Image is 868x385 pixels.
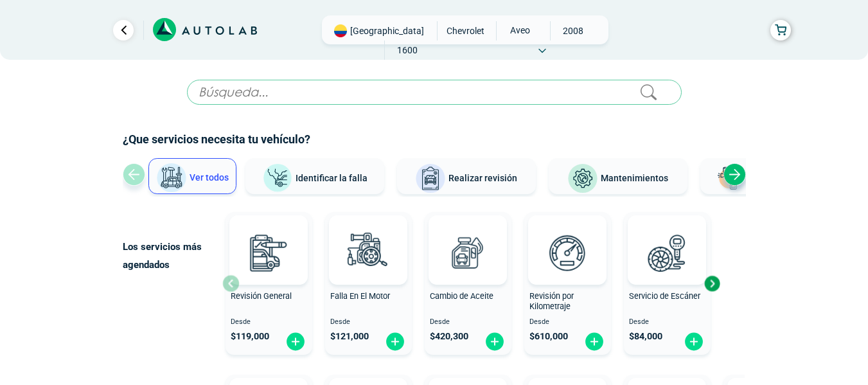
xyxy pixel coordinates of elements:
img: revision_general-v3.svg [240,224,297,281]
img: AD0BCuuxAAAAAElFTkSuQmCC [349,218,387,256]
p: Los servicios más agendados [123,238,222,274]
span: $ 420,300 [430,331,468,342]
span: Ver todos [190,172,229,183]
img: diagnostic_engine-v3.svg [340,224,396,281]
button: Falla En El Motor Desde $121,000 [325,212,412,355]
span: AVEO [497,21,542,39]
img: AD0BCuuxAAAAAElFTkSuQmCC [648,218,686,256]
span: $ 610,000 [529,331,568,342]
span: $ 121,000 [330,331,369,342]
input: Búsqueda... [187,80,682,105]
img: fi_plus-circle2.svg [385,332,405,352]
img: Latonería y Pintura [714,163,745,194]
span: Cambio de Aceite [430,291,493,301]
span: Realizar revisión [448,173,517,183]
div: Next slide [723,163,746,186]
img: Identificar la falla [262,163,293,193]
span: Desde [231,318,307,327]
span: Desde [330,318,407,327]
img: revision_por_kilometraje-v3.svg [539,224,596,281]
h2: ¿Que servicios necesita tu vehículo? [123,131,746,148]
span: 2008 [551,21,596,40]
img: fi_plus-circle2.svg [584,332,605,352]
div: Next slide [702,274,722,293]
button: Cambio de Aceite Desde $420,300 [425,212,511,355]
a: Ir al paso anterior [113,20,134,40]
button: Revisión General Desde $119,000 [226,212,312,355]
img: AD0BCuuxAAAAAElFTkSuQmCC [249,218,288,256]
span: $ 84,000 [629,331,662,342]
span: Revisión por Kilometraje [529,291,574,312]
img: fi_plus-circle2.svg [285,332,306,352]
button: Identificar la falla [245,158,384,194]
img: AD0BCuuxAAAAAElFTkSuQmCC [448,218,487,256]
span: Desde [629,318,705,327]
button: Realizar revisión [397,158,536,194]
img: Ver todos [156,163,187,193]
span: $ 119,000 [231,331,269,342]
img: fi_plus-circle2.svg [484,332,505,352]
button: Mantenimientos [549,158,687,194]
img: fi_plus-circle2.svg [684,332,704,352]
button: Servicio de Escáner Desde $84,000 [624,212,711,355]
span: [GEOGRAPHIC_DATA] [350,24,424,37]
span: CHEVROLET [443,21,488,40]
button: Ver todos [148,158,236,194]
button: Revisión por Kilometraje Desde $610,000 [524,212,611,355]
img: Realizar revisión [415,163,446,194]
span: Desde [430,318,506,327]
img: cambio_de_aceite-v3.svg [439,224,496,281]
img: escaner-v3.svg [639,224,695,281]
span: Servicio de Escáner [629,291,700,301]
span: Desde [529,318,606,327]
span: Revisión General [231,291,292,301]
img: Flag of COLOMBIA [334,24,347,37]
span: 1600 [385,40,430,60]
span: Mantenimientos [601,173,668,183]
img: Mantenimientos [567,163,598,194]
img: AD0BCuuxAAAAAElFTkSuQmCC [548,218,587,256]
span: Falla En El Motor [330,291,390,301]
span: Identificar la falla [296,172,368,183]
